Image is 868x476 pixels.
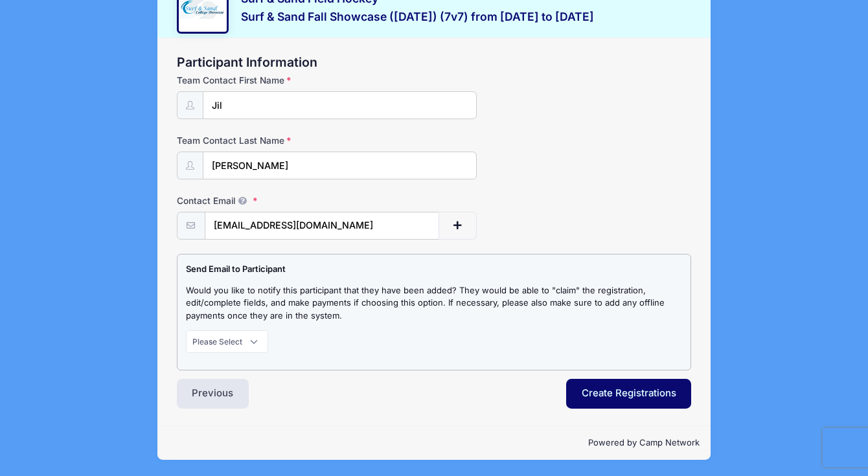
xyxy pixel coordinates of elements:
h3: Surf & Sand Fall Showcase ([DATE]) (7v7) from [DATE] to [DATE] [241,10,594,23]
input: Team Contact First Name [203,91,477,119]
label: Team Contact Last Name [177,134,348,147]
p: Would you like to notify this participant that they have been added? They would be able to "claim... [186,284,683,323]
p: Powered by Camp Network [168,436,700,449]
button: Create Registrations [566,379,692,409]
input: email@email.com [205,212,440,240]
h2: Participant Information [177,55,692,70]
input: Team Contact Last Name [203,152,477,179]
strong: Send Email to Participant [186,264,286,274]
button: Previous [177,379,249,409]
label: Contact Email [177,194,348,207]
label: Team Contact First Name [177,74,348,87]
